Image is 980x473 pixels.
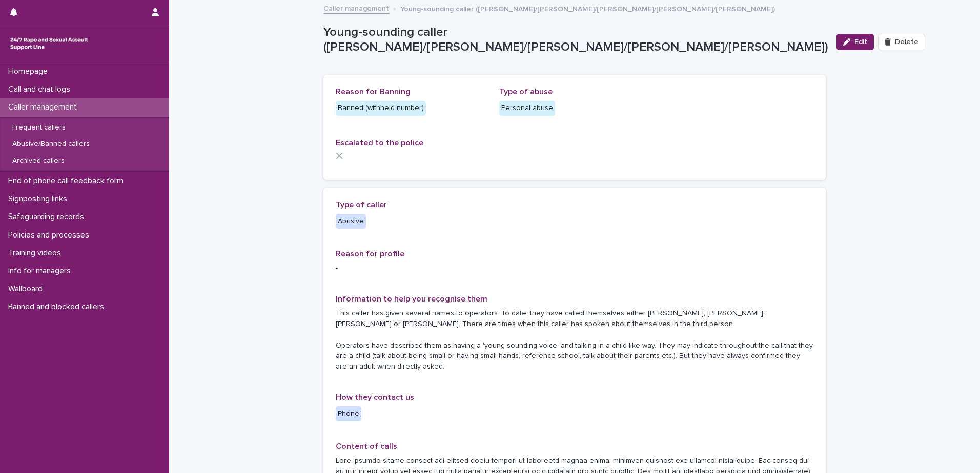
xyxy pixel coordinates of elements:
span: Edit [854,38,867,46]
p: End of phone call feedback form [4,176,132,186]
span: Type of abuse [499,88,553,96]
p: Young-sounding caller ([PERSON_NAME]/[PERSON_NAME]/[PERSON_NAME]/[PERSON_NAME]/[PERSON_NAME]) [323,25,828,55]
span: Delete [895,38,918,46]
p: Info for managers [4,266,79,276]
p: Wallboard [4,284,51,294]
p: Homepage [4,67,56,76]
p: Young-sounding caller ([PERSON_NAME]/[PERSON_NAME]/[PERSON_NAME]/[PERSON_NAME]/[PERSON_NAME]) [400,3,775,14]
p: Training videos [4,248,69,258]
button: Edit [836,34,874,50]
p: - [336,263,813,274]
div: Personal abuse [499,101,555,116]
button: Delete [878,34,925,50]
span: Type of caller [336,201,387,209]
span: Escalated to the police [336,139,423,147]
p: Signposting links [4,194,75,204]
div: Phone [336,406,361,421]
p: Banned and blocked callers [4,302,112,312]
p: Frequent callers [4,123,74,132]
span: Information to help you recognise them [336,295,487,303]
img: rhQMoQhaT3yELyF149Cw [8,33,90,54]
span: How they contact us [336,393,414,401]
div: Banned (withheld number) [336,101,426,116]
p: Abusive/Banned callers [4,140,98,148]
div: Abusive [336,214,366,229]
p: Policies and processes [4,230,97,240]
p: Safeguarding records [4,212,92,222]
span: Reason for Banning [336,88,411,96]
span: Reason for profile [336,250,404,258]
span: Content of calls [336,442,397,450]
p: Archived callers [4,157,73,165]
a: Caller management [323,2,389,14]
p: Call and chat logs [4,84,78,94]
p: This caller has given several names to operators. To date, they have called themselves either [PE... [336,308,813,372]
p: Caller management [4,102,85,112]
